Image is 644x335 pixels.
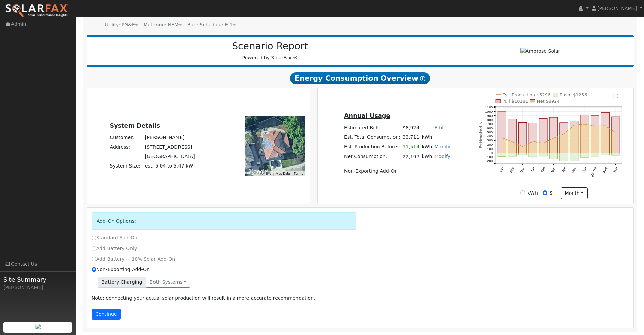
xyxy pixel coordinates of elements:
[570,153,578,161] rect: onclick=""
[560,153,568,161] rect: onclick=""
[145,163,193,169] span: est. 5.04 to 5.47 kW
[530,166,536,173] text: Jan
[501,137,503,138] circle: onclick=""
[529,153,537,157] rect: onclick=""
[537,99,560,104] text: Net $8924
[553,138,554,139] circle: onclick=""
[92,267,96,272] input: Non-Exporting Add-On
[594,125,596,127] circle: onclick=""
[561,166,567,173] text: Apr
[434,154,450,159] a: Modify
[3,275,72,284] span: Site Summary
[290,72,430,84] span: Energy Consumption Overview
[601,112,609,153] rect: onclick=""
[92,257,96,261] input: Add Battery + 10% Solar Add-On
[519,166,525,173] text: Dec
[247,167,269,176] img: Google
[509,166,515,173] text: Nov
[105,21,138,28] div: Utility: PG&E
[499,166,505,173] text: Oct
[487,134,493,138] text: 400
[343,142,401,152] td: Est. Production Before:
[560,123,568,153] rect: onclick=""
[434,144,450,149] a: Modify
[421,152,433,162] td: kWh
[550,189,553,197] label: $
[539,153,547,156] rect: onclick=""
[343,152,401,162] td: Net Consumption:
[93,41,447,52] h2: Scenario Report
[487,118,493,122] text: 800
[487,130,493,134] text: 500
[92,234,137,241] label: Standard Add-On
[487,143,493,146] text: 200
[294,172,303,175] a: Terms (opens in new tab)
[522,146,523,147] circle: onclick=""
[612,153,620,155] rect: onclick=""
[343,166,451,176] td: Non-Exporting Add-On
[487,147,493,151] text: 100
[343,123,401,133] td: Estimated Bill:
[144,21,182,28] div: Metering: NEM
[584,123,586,125] circle: onclick=""
[92,295,103,301] u: Note
[146,277,190,288] button: Both systems
[574,124,575,126] circle: onclick=""
[402,152,421,162] td: 22,197
[402,142,421,152] td: 11,514
[590,166,598,177] text: [DATE]
[532,141,534,142] circle: onclick=""
[487,122,493,126] text: 700
[580,153,589,157] rect: onclick=""
[434,125,444,130] a: Edit
[486,155,493,159] text: -100
[276,171,290,176] button: Map Data
[187,22,236,27] span: Alias: HEV2AN
[92,295,315,301] span: : connecting your actual solar production will result in a more accurate recommendation.
[144,133,196,142] td: [PERSON_NAME]
[508,119,516,153] rect: onclick=""
[498,111,506,153] rect: onclick=""
[601,153,609,155] rect: onclick=""
[540,166,546,173] text: Feb
[92,212,357,230] div: Add-On Options:
[543,190,547,195] input: $
[605,125,606,126] circle: onclick=""
[582,166,588,173] text: Jun
[485,105,493,109] text: 1100
[602,166,608,173] text: Aug
[90,41,450,61] div: Powered by SolarFax ®
[520,190,525,195] input: kWh
[612,117,620,153] rect: onclick=""
[561,187,588,199] button: month
[563,133,565,134] circle: onclick=""
[402,123,421,133] td: $8,924
[487,114,493,118] text: 900
[5,4,69,18] img: SolarFax
[247,167,269,176] a: Open this area in Google Maps (opens a new window)
[487,138,493,142] text: 300
[571,166,577,174] text: May
[92,309,121,320] button: Continue
[539,119,547,153] rect: onclick=""
[92,246,96,251] input: Add Battery Only
[402,133,421,142] td: 33,711
[511,141,513,143] circle: onclick=""
[615,132,616,133] circle: onclick=""
[549,153,557,159] rect: onclick=""
[343,133,401,142] td: Est. Total Consumption:
[485,110,493,113] text: 1000
[92,245,137,252] label: Add Battery Only
[486,159,493,163] text: -200
[421,142,433,152] td: kWh
[502,92,550,97] text: Est. Production $5296
[92,236,96,240] input: Standard Add-On
[570,121,578,153] rect: onclick=""
[508,153,516,156] rect: onclick=""
[3,284,72,291] div: [PERSON_NAME]
[92,266,150,273] label: Non-Exporting Add-On
[597,6,637,11] span: [PERSON_NAME]
[560,92,587,97] text: Push -$1256
[520,48,560,55] img: Ambrose Solar
[498,153,506,157] rect: onclick=""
